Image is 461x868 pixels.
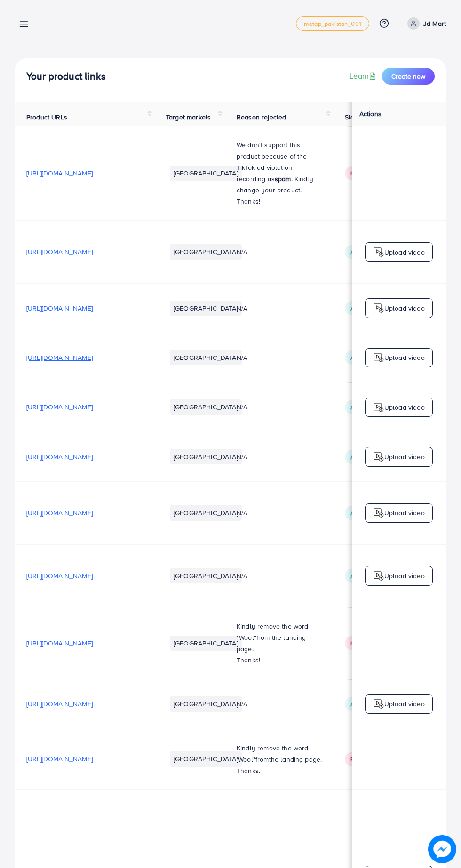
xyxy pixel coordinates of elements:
[170,166,242,181] li: [GEOGRAPHIC_DATA]
[166,112,211,122] span: Target markets
[384,570,425,581] p: Upload video
[373,247,384,258] img: logo
[26,303,93,313] span: [URL][DOMAIN_NAME]
[384,303,425,314] p: Upload video
[384,507,425,518] p: Upload video
[373,570,384,581] img: logo
[26,71,106,82] h4: Your product links
[384,451,425,462] p: Upload video
[237,140,307,183] span: We don't support this product because of the TikTok ad violation recording as
[237,765,322,776] p: Thanks.
[359,109,382,119] span: Actions
[255,755,269,764] span: from
[384,352,425,363] p: Upload video
[350,71,378,81] a: Learn
[170,244,242,259] li: [GEOGRAPHIC_DATA]
[237,621,322,654] p: Kindly remove the word "Wool"
[404,17,446,30] a: Jd Mart
[237,247,247,256] span: N/A
[345,112,364,122] span: Status
[237,633,306,653] span: from the landing page.
[26,638,93,648] span: [URL][DOMAIN_NAME]
[237,508,247,518] span: N/A
[296,16,369,31] a: metap_pakistan_001
[26,699,93,709] span: [URL][DOMAIN_NAME]
[237,112,286,122] span: Reason rejected
[26,112,67,122] span: Product URLs
[170,505,242,520] li: [GEOGRAPHIC_DATA]
[26,168,93,178] span: [URL][DOMAIN_NAME]
[391,72,425,81] span: Create new
[26,402,93,412] span: [URL][DOMAIN_NAME]
[237,655,260,665] span: Thanks!
[373,698,384,709] img: logo
[275,174,291,183] strong: spam
[373,402,384,413] img: logo
[170,568,242,583] li: [GEOGRAPHIC_DATA]
[304,21,361,27] span: metap_pakistan_001
[26,508,93,518] span: [URL][DOMAIN_NAME]
[423,18,446,29] p: Jd Mart
[26,452,93,462] span: [URL][DOMAIN_NAME]
[237,174,313,206] span: . Kindly change your product. Thanks!
[384,402,425,413] p: Upload video
[428,835,456,863] img: image
[170,751,242,766] li: [GEOGRAPHIC_DATA]
[373,451,384,462] img: logo
[170,399,242,414] li: [GEOGRAPHIC_DATA]
[237,402,247,412] span: N/A
[382,68,435,85] button: Create new
[170,696,242,711] li: [GEOGRAPHIC_DATA]
[237,452,247,462] span: N/A
[237,571,247,581] span: N/A
[170,350,242,365] li: [GEOGRAPHIC_DATA]
[237,699,247,709] span: N/A
[373,352,384,363] img: logo
[170,301,242,316] li: [GEOGRAPHIC_DATA]
[384,247,425,258] p: Upload video
[170,449,242,464] li: [GEOGRAPHIC_DATA]
[26,571,93,581] span: [URL][DOMAIN_NAME]
[26,754,93,764] span: [URL][DOMAIN_NAME]
[237,742,322,765] p: Kindly remove the word 'Wool" the landing page.
[373,303,384,314] img: logo
[237,353,247,362] span: N/A
[170,636,242,651] li: [GEOGRAPHIC_DATA]
[26,247,93,256] span: [URL][DOMAIN_NAME]
[237,303,247,313] span: N/A
[26,353,93,362] span: [URL][DOMAIN_NAME]
[373,507,384,518] img: logo
[384,698,425,709] p: Upload video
